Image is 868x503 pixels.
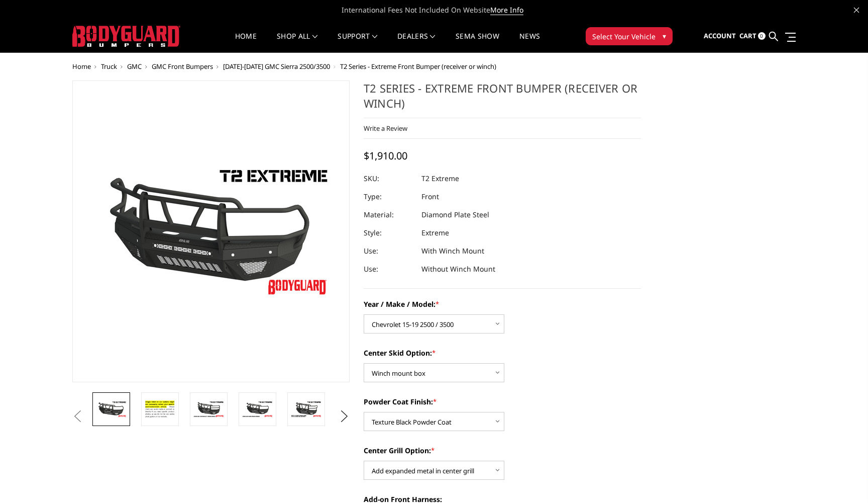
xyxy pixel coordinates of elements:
[586,27,673,45] button: Select Your Vehicle
[290,400,322,418] img: T2 Series - Extreme Front Bumper (receiver or winch)
[72,26,180,47] img: BODYGUARD BUMPERS
[364,299,641,309] label: Year / Make / Model:
[223,62,330,71] a: [DATE]-[DATE] GMC Sierra 2500/3500
[70,409,85,424] button: Previous
[739,31,756,40] span: Cart
[421,206,489,224] dd: Diamond Plate Steel
[421,260,495,278] dd: Without Winch Mount
[340,62,496,71] span: T2 Series - Extreme Front Bumper (receiver or winch)
[364,445,641,456] label: Center Grill Option:
[72,80,350,382] a: T2 Series - Extreme Front Bumper (receiver or winch)
[364,260,414,278] dt: Use:
[364,149,407,162] span: $1,910.00
[95,400,127,418] img: T2 Series - Extreme Front Bumper (receiver or winch)
[490,5,523,15] a: More Info
[364,242,414,260] dt: Use:
[364,206,414,224] dt: Material:
[364,80,641,118] h1: T2 Series - Extreme Front Bumper (receiver or winch)
[72,62,91,71] a: Home
[704,23,736,50] a: Account
[421,188,439,206] dd: Front
[337,409,352,424] button: Next
[758,32,766,40] span: 0
[421,170,459,188] dd: T2 Extreme
[235,33,257,52] a: Home
[152,62,213,71] a: GMC Front Bumpers
[193,400,225,418] img: T2 Series - Extreme Front Bumper (receiver or winch)
[364,348,641,358] label: Center Skid Option:
[364,396,641,407] label: Powder Coat Finish:
[704,31,736,40] span: Account
[592,31,656,42] span: Select Your Vehicle
[277,33,317,52] a: shop all
[364,224,414,242] dt: Style:
[663,31,666,41] span: ▾
[364,124,407,133] a: Write a Review
[364,170,414,188] dt: SKU:
[144,398,176,420] img: T2 Series - Extreme Front Bumper (receiver or winch)
[101,62,117,71] a: Truck
[421,224,449,242] dd: Extreme
[519,33,540,52] a: News
[739,23,766,50] a: Cart 0
[242,400,273,418] img: T2 Series - Extreme Front Bumper (receiver or winch)
[364,188,414,206] dt: Type:
[456,33,499,52] a: SEMA Show
[338,33,377,52] a: Support
[127,62,142,71] a: GMC
[421,242,484,260] dd: With Winch Mount
[397,33,436,52] a: Dealers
